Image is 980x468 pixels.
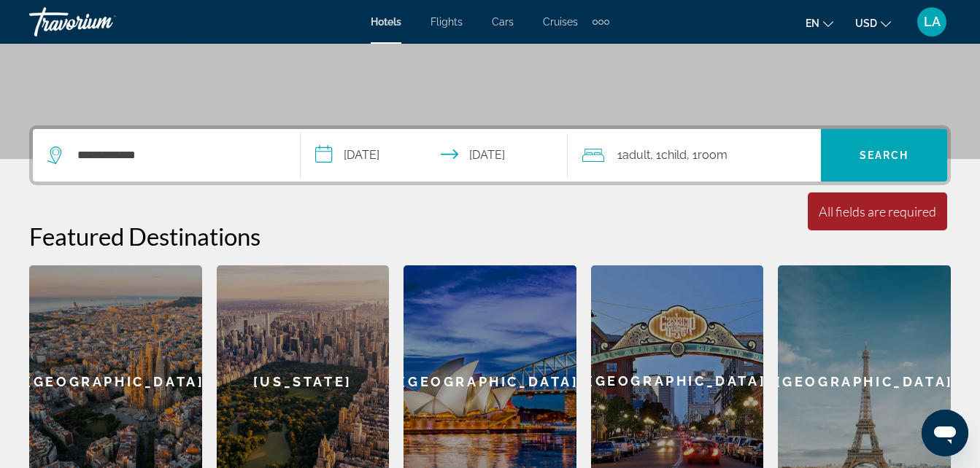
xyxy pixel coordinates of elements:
[698,148,728,162] span: Room
[492,16,514,28] a: Cars
[860,149,909,161] span: Search
[568,129,821,182] button: Travelers: 1 adult, 1 child
[29,222,951,251] h2: Featured Destinations
[821,129,947,182] button: Search
[661,148,687,162] span: Child
[806,12,833,34] button: Change language
[29,3,175,41] a: Travorium
[922,410,968,456] iframe: Button to launch messaging window
[622,148,650,162] span: Adult
[431,16,463,28] a: Flights
[650,145,687,165] span: , 1
[593,10,609,34] button: Extra navigation items
[855,17,877,29] span: USD
[543,16,578,28] a: Cruises
[855,12,891,34] button: Change currency
[924,15,941,29] span: LA
[371,16,401,28] a: Hotels
[806,17,819,29] span: en
[33,129,947,182] div: Search widget
[301,129,568,182] button: Check-in date: Sep 6, 2025 Check-out date: Sep 13, 2025
[617,145,650,165] span: 1
[913,7,951,37] button: User Menu
[819,203,936,219] div: All fields are required
[687,145,728,165] span: , 1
